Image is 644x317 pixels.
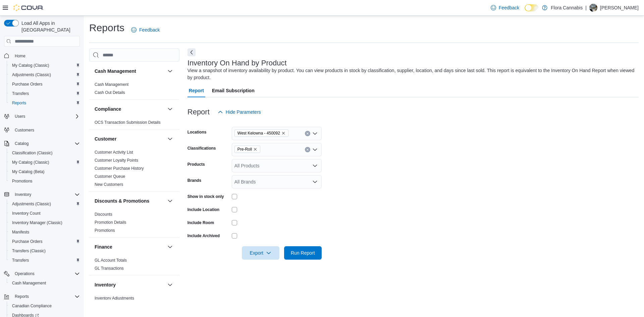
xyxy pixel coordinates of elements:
a: New Customers [95,182,123,187]
a: GL Transactions [95,266,124,271]
span: Manifests [12,229,29,235]
span: Purchase Orders [9,80,80,88]
a: Customer Activity List [95,150,133,155]
a: Inventory Count [9,209,43,217]
h3: Cash Management [95,68,136,74]
button: Canadian Compliance [7,301,83,311]
a: My Catalog (Classic) [9,158,52,166]
a: Inventory Manager (Classic) [9,219,65,227]
button: Discounts & Promotions [95,198,165,204]
a: Adjustments (Classic) [9,200,54,208]
a: Transfers [9,256,32,264]
button: Remove Pre-Roll from selection in this group [253,147,257,151]
span: GL Transactions [95,266,124,271]
span: Customer Loyalty Points [95,158,138,163]
div: View a snapshot of inventory availability by product. You can view products in stock by classific... [187,67,635,81]
button: Customers [1,125,83,135]
a: Cash Management [95,82,128,87]
button: My Catalog (Classic) [7,158,83,167]
label: Brands [187,178,201,183]
button: My Catalog (Classic) [7,61,83,70]
button: Adjustments (Classic) [7,70,83,80]
button: Inventory [12,191,34,199]
a: OCS Transaction Submission Details [95,120,161,125]
p: Flora Cannabis [551,4,583,12]
span: OCS Transaction Submission Details [95,120,161,125]
a: Canadian Compliance [9,302,54,310]
span: Adjustments (Classic) [12,201,51,207]
label: Include Location [187,207,219,212]
span: Customers [12,126,80,134]
button: Catalog [12,140,31,148]
span: My Catalog (Beta) [9,168,80,176]
span: Reports [9,99,80,107]
span: Report [189,84,204,97]
span: Users [15,114,25,119]
button: Operations [1,269,83,278]
span: Inventory [15,192,31,197]
span: West Kelowna - 450092 [234,129,288,137]
h3: Compliance [95,106,121,112]
span: Customers [15,127,34,133]
span: New Customers [95,182,123,187]
button: Transfers [7,89,83,98]
a: My Catalog (Classic) [9,61,52,69]
span: Promotions [12,178,33,184]
a: Reports [9,99,29,107]
a: Discounts [95,212,112,217]
button: Purchase Orders [7,80,83,89]
button: Transfers (Classic) [7,246,83,256]
span: Cash Out Details [95,90,125,95]
button: Users [12,112,28,120]
a: Customers [12,126,37,134]
span: Feedback [499,4,519,11]
a: My Catalog (Beta) [9,168,47,176]
span: Purchase Orders [12,239,43,244]
a: Promotion Details [95,220,126,225]
span: Transfers [12,258,29,263]
a: Home [12,52,28,60]
a: Customer Queue [95,174,125,179]
button: Open list of options [312,131,318,136]
p: [PERSON_NAME] [600,4,639,12]
h3: Inventory On Hand by Product [187,59,287,67]
h3: Discounts & Promotions [95,198,149,204]
a: GL Account Totals [95,258,127,263]
button: Manifests [7,227,83,237]
span: Transfers [12,91,29,96]
button: Run Report [284,246,322,260]
span: Canadian Compliance [12,303,52,309]
span: Export [246,246,275,260]
span: Customer Queue [95,174,125,179]
button: Transfers [7,256,83,265]
h3: Finance [95,244,112,250]
span: Load All Apps in [GEOGRAPHIC_DATA] [19,20,80,33]
button: Adjustments (Classic) [7,199,83,209]
button: Inventory [95,281,165,288]
button: Catalog [1,139,83,148]
button: Reports [12,293,32,301]
div: Discounts & Promotions [89,210,179,237]
span: Purchase Orders [12,82,43,87]
span: Reports [15,294,29,299]
button: Customer [95,136,165,142]
span: Feedback [139,27,160,33]
span: Catalog [15,141,29,146]
label: Show in stock only [187,194,224,199]
span: Promotion Details [95,220,126,225]
div: Erin Coulter [589,4,597,12]
button: Open list of options [312,179,318,184]
span: Cash Management [95,82,128,87]
a: Transfers (Classic) [9,247,48,255]
a: Cash Out Details [95,90,125,95]
span: Transfers (Classic) [9,247,80,255]
span: My Catalog (Beta) [12,169,45,174]
button: Inventory Manager (Classic) [7,218,83,227]
span: Pre-Roll [234,146,260,153]
h1: Reports [89,21,124,35]
span: West Kelowna - 450092 [237,130,280,137]
span: Cash Management [9,279,80,287]
a: Adjustments (Classic) [9,71,54,79]
span: Cash Management [12,280,46,286]
span: Inventory Count [9,209,80,217]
